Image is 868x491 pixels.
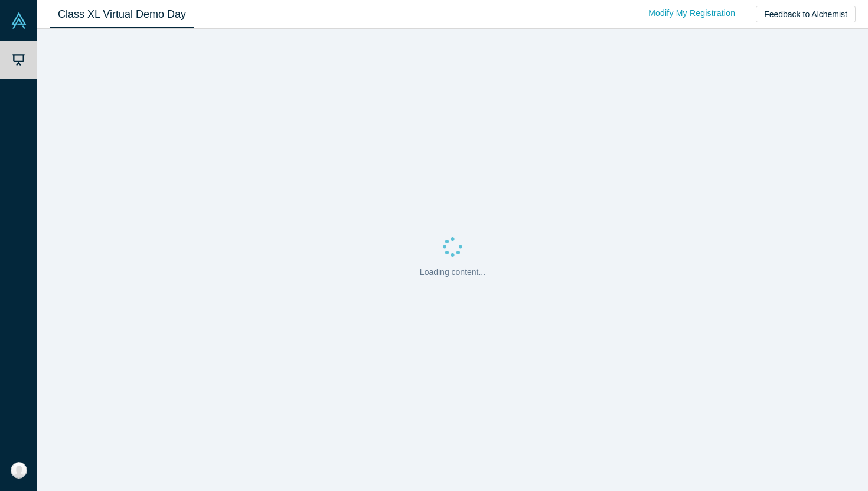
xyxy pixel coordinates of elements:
img: Zach Johnston's Account [11,462,27,479]
a: Modify My Registration [636,3,748,24]
a: Class XL Virtual Demo Day [50,1,194,28]
button: Feedback to Alchemist [756,6,856,22]
img: Alchemist Vault Logo [11,12,27,29]
p: Loading content... [420,266,485,279]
